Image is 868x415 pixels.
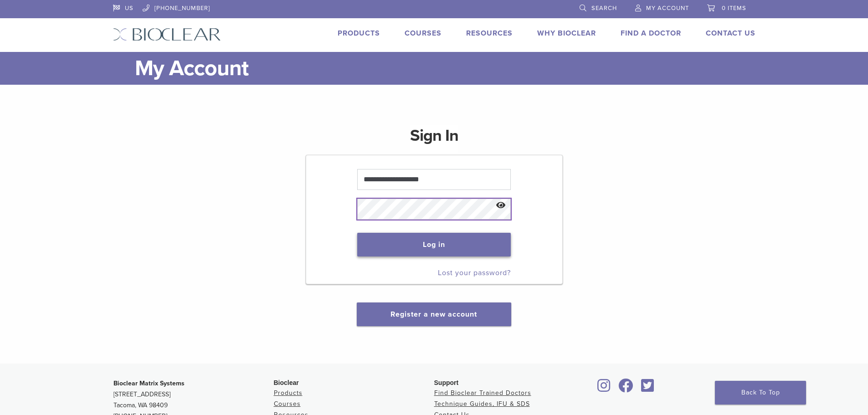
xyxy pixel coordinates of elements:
[621,29,681,38] a: Find A Doctor
[715,381,806,405] a: Back To Top
[390,310,477,319] a: Register a new account
[646,5,689,12] span: My Account
[274,379,299,386] span: Bioclear
[274,389,303,397] a: Products
[113,28,221,41] img: Bioclear
[438,268,511,277] a: Lost your password?
[357,233,511,256] button: Log in
[434,389,531,397] a: Find Bioclear Trained Doctors
[537,29,596,38] a: Why Bioclear
[113,379,185,387] strong: Bioclear Matrix Systems
[595,384,614,393] a: Bioclear
[338,29,380,38] a: Products
[706,29,755,38] a: Contact Us
[722,5,746,12] span: 0 items
[274,400,301,408] a: Courses
[434,379,459,386] span: Support
[616,384,637,393] a: Bioclear
[591,5,617,12] span: Search
[491,194,511,217] button: Show password
[410,125,458,154] h1: Sign In
[434,400,530,408] a: Technique Guides, IFU & SDS
[405,29,442,38] a: Courses
[638,384,657,393] a: Bioclear
[135,52,755,85] h1: My Account
[357,302,511,326] button: Register a new account
[466,29,513,38] a: Resources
